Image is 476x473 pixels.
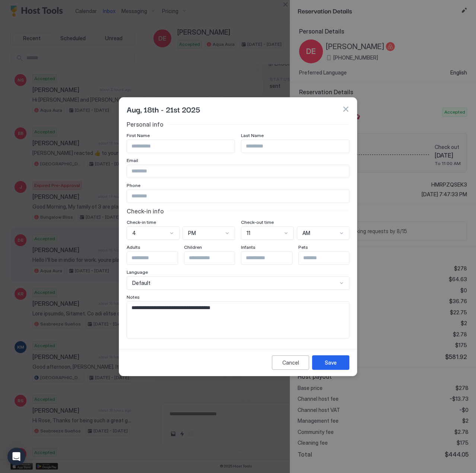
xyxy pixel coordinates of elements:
[127,252,188,264] input: Input Field
[312,355,349,370] button: Save
[127,182,140,188] span: Phone
[302,230,310,236] span: AM
[127,104,200,115] span: Aug, 18th - 21st 2025
[127,207,164,215] span: Check-in info
[132,280,150,286] span: Default
[241,219,274,225] span: Check-out time
[7,448,25,466] div: Open Intercom Messenger
[127,269,148,275] span: Language
[127,133,150,138] span: First Name
[241,252,302,264] input: Input Field
[282,359,299,366] div: Cancel
[188,230,196,236] span: PM
[127,294,140,300] span: Notes
[241,140,349,153] input: Input Field
[325,359,337,366] div: Save
[132,230,136,236] span: 4
[127,165,349,178] input: Input Field
[127,219,156,225] span: Check-in time
[247,230,250,236] span: 11
[127,244,140,250] span: Adults
[184,244,202,250] span: Children
[184,252,245,264] input: Input Field
[127,302,349,338] textarea: Input Field
[272,355,309,370] button: Cancel
[241,133,264,138] span: Last Name
[127,140,235,153] input: Input Field
[241,244,256,250] span: Infants
[127,121,164,128] span: Personal info
[299,252,360,264] input: Input Field
[127,190,349,203] input: Input Field
[298,244,308,250] span: Pets
[127,158,138,163] span: Email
